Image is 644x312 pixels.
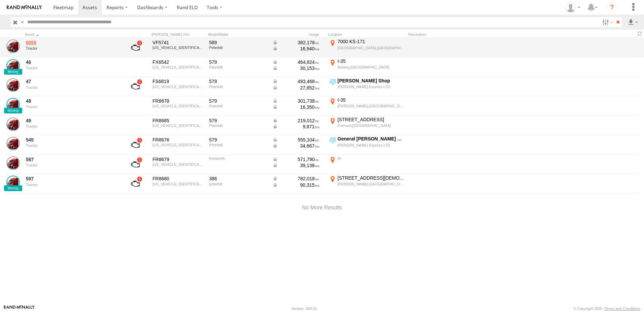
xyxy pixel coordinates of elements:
[209,176,268,182] div: 386
[209,137,268,143] div: 579
[337,84,405,89] div: [PERSON_NAME] Express LTD
[337,116,405,123] div: [STREET_ADDRESS]
[26,156,118,162] a: 587
[272,124,320,130] div: Data from Vehicle CANbus
[153,98,204,104] div: FR8678
[328,116,406,135] label: Click to View Current Location
[573,307,640,311] div: © Copyright 2025 -
[328,136,406,154] label: Click to View Current Location
[328,38,406,57] label: Click to View Current Location
[26,163,118,167] div: undefined
[209,143,268,147] div: Peterbilt
[337,143,405,148] div: [PERSON_NAME] Express LTD
[26,66,118,70] div: undefined
[123,40,148,56] a: View Asset with Fault/s
[328,175,406,193] label: Click to View Current Location
[272,156,320,162] div: Data from Vehicle CANbus
[272,104,320,110] div: Data from Vehicle CANbus
[4,305,35,312] a: Visit our Website
[153,46,204,50] div: 1XPBDP9X0LD665692
[6,98,20,111] a: View Asset Details
[6,156,20,170] a: View Asset Details
[20,17,25,27] label: Search Query
[209,40,268,46] div: 589
[6,40,20,53] a: View Asset Details
[272,78,320,84] div: Data from Vehicle CANbus
[272,176,320,182] div: Data from Vehicle CANbus
[272,162,320,168] div: Data from Vehicle CANbus
[337,58,405,64] div: I-35
[337,38,405,45] div: 7000 KS-171
[209,59,268,65] div: 579
[6,78,20,92] a: View Asset Details
[209,78,268,84] div: 579
[26,137,118,143] a: 545
[153,59,204,65] div: FX6542
[7,5,42,10] img: rand-logo.svg
[605,307,640,311] a: Terms and Conditions
[153,65,204,69] div: 1XPBDP9X5LD665686
[123,176,148,192] a: View Asset with Fault/s
[272,40,320,46] div: Data from Vehicle CANbus
[25,32,119,37] div: Click to Sort
[337,123,405,128] div: Fremont,[GEOGRAPHIC_DATA]
[272,59,320,65] div: Data from Vehicle CANbus
[26,105,118,109] div: undefined
[209,46,268,50] div: Peterbilt
[337,46,405,50] div: [GEOGRAPHIC_DATA],[GEOGRAPHIC_DATA]
[272,85,320,91] div: Data from Vehicle CANbus
[337,65,405,70] div: Ankeny,[GEOGRAPHIC_DATA]
[153,162,204,166] div: 1XDAD49X36J139868
[26,183,118,187] div: undefined
[209,156,268,160] div: Kenworth
[6,118,20,131] a: View Asset Details
[26,85,118,89] div: undefined
[337,136,405,142] div: General [PERSON_NAME] Avon
[153,143,204,147] div: 1XPBD49X8LD664773
[607,2,617,13] i: ?
[153,85,204,89] div: 1XPBDP9X0LD665787
[153,104,204,108] div: 1XPBD49X6PD860006
[209,104,268,108] div: Peterbilt
[563,2,583,12] div: Tim Zylstra
[123,156,148,173] a: View Asset with Fault/s
[209,98,268,104] div: 579
[408,32,516,37] div: Reminders
[272,118,320,124] div: Data from Vehicle CANbus
[26,59,118,65] a: 46
[337,104,405,108] div: [PERSON_NAME],[GEOGRAPHIC_DATA]
[26,144,118,148] div: undefined
[272,46,320,52] div: Data from Vehicle CANbus
[209,124,268,128] div: Peterbilt
[26,118,118,124] a: 49
[6,59,20,73] a: View Asset Details
[600,17,614,27] label: Search Filter Options
[636,30,644,37] span: Refresh
[153,137,204,143] div: FR8676
[271,32,325,37] div: Usage
[208,32,269,37] div: Model/Make
[272,98,320,104] div: Data from Vehicle CANbus
[337,78,405,84] div: [PERSON_NAME] Shop
[209,118,268,124] div: 579
[152,32,205,37] div: [PERSON_NAME]./Vin
[209,85,268,89] div: Peterbilt
[272,137,320,143] div: Data from Vehicle CANbus
[337,97,405,103] div: I-35
[272,182,320,188] div: Data from Vehicle CANbus
[123,78,148,95] a: View Asset with Fault/s
[337,156,405,161] div: IA
[328,32,406,37] div: Location
[209,65,268,69] div: Peterbilt
[26,40,118,46] a: 0055
[6,137,20,150] a: View Asset Details
[153,182,204,186] div: 1XPHD49X1CD144649
[328,78,406,96] label: Click to View Current Location
[26,98,118,104] a: 48
[328,97,406,115] label: Click to View Current Location
[26,46,118,50] div: undefined
[153,118,204,124] div: FR8685
[153,176,204,182] div: FR8680
[123,137,148,153] a: View Asset with Fault/s
[272,65,320,71] div: Data from Vehicle CANbus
